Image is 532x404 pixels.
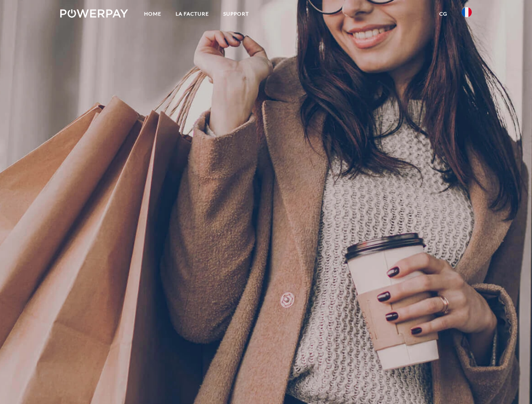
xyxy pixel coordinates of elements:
[216,6,256,21] a: Support
[168,6,216,21] a: LA FACTURE
[462,7,472,17] img: fr
[60,9,128,18] img: logo-powerpay-white.svg
[432,6,454,21] a: CG
[137,6,168,21] a: Home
